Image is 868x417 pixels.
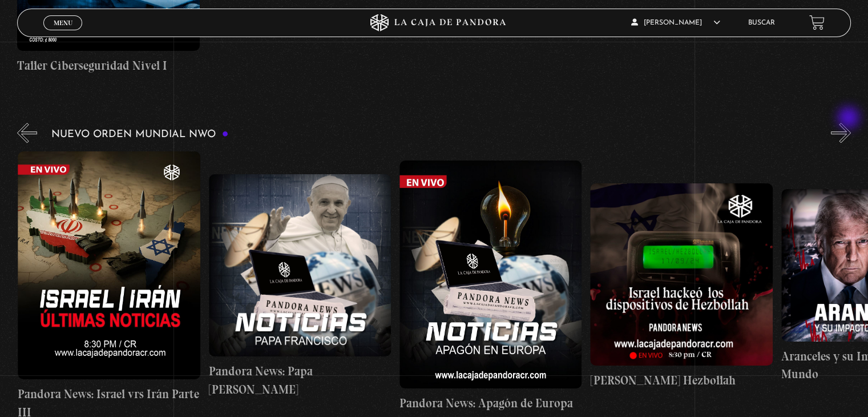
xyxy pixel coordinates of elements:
[17,57,199,75] h4: Taller Ciberseguridad Nivel I
[17,123,37,143] button: Previous
[631,19,720,26] span: [PERSON_NAME]
[209,362,391,398] h4: Pandora News: Papa [PERSON_NAME]
[809,15,825,30] a: View your shopping cart
[54,19,72,26] span: Menu
[831,123,851,143] button: Next
[748,19,775,26] a: Buscar
[51,129,228,140] h3: Nuevo Orden Mundial NWO
[590,371,772,390] h4: [PERSON_NAME] Hezbollah
[399,394,582,412] h4: Pandora News: Apagón de Europa
[50,29,76,37] span: Cerrar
